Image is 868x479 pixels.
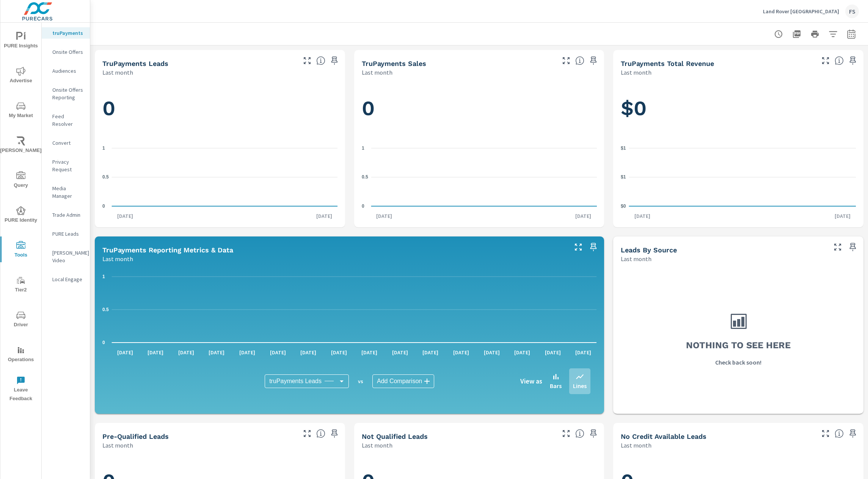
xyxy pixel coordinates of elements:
span: A basic review has been done and approved the credit worthiness of the lead by the configured cre... [316,429,325,438]
button: Make Fullscreen [819,55,832,67]
div: nav menu [0,23,41,406]
span: Save this to your personalized report [587,241,600,253]
p: [DATE] [234,349,261,356]
div: PURE Leads [42,228,90,239]
h5: Pre-Qualified Leads [102,432,169,440]
p: Privacy Request [52,158,84,173]
span: PURE Insights [3,32,39,50]
button: Make Fullscreen [819,427,832,440]
span: Driver [3,311,39,329]
span: [PERSON_NAME] [3,136,39,155]
p: Feed Resolver [52,113,84,128]
h1: 0 [362,95,597,121]
span: Operations [3,346,39,364]
span: Number of sales matched to a truPayments lead. [Source: This data is sourced from the dealer's DM... [575,56,584,65]
span: Save this to your personalized report [847,427,859,440]
p: [DATE] [326,349,352,356]
text: 0.5 [102,307,109,312]
button: Make Fullscreen [572,241,584,253]
text: 0 [102,340,105,345]
p: Onsite Offers Reporting [52,86,84,101]
div: Media Manager [42,183,90,202]
div: truPayments Leads [265,374,349,388]
p: vs [349,378,372,385]
p: [DATE] [142,349,169,356]
p: [DATE] [203,349,230,356]
span: Leave Feedback [3,376,39,403]
p: Last month [102,68,133,77]
span: Total revenue from sales matched to a truPayments lead. [Source: This data is sourced from the de... [835,56,844,65]
h5: Leads By Source [621,246,677,254]
p: [DATE] [540,349,566,356]
p: Last month [102,254,133,263]
button: Make Fullscreen [832,241,844,253]
p: Check back soon! [715,358,761,367]
button: Make Fullscreen [560,55,572,67]
h5: truPayments Sales [362,59,426,67]
text: 0.5 [362,174,368,180]
p: Onsite Offers [52,48,84,56]
p: PURE Leads [52,230,84,238]
p: [DATE] [265,349,291,356]
div: Local Engage [42,274,90,285]
div: Audiences [42,65,90,77]
span: Save this to your personalized report [328,427,341,440]
p: Media Manager [52,185,84,200]
text: 0.5 [102,174,109,180]
span: My Market [3,102,39,120]
h5: No Credit Available Leads [621,432,706,440]
p: [DATE] [479,349,505,356]
p: truPayments [52,29,84,37]
h5: truPayments Leads [102,59,168,67]
text: 0 [102,203,105,209]
span: Save this to your personalized report [328,55,341,67]
p: [PERSON_NAME] Video [52,249,84,264]
p: [DATE] [829,212,856,220]
h1: $0 [621,95,856,121]
span: Save this to your personalized report [587,55,600,67]
button: Make Fullscreen [560,427,572,440]
span: truPayments Leads [269,377,322,385]
p: [DATE] [448,349,474,356]
h3: Nothing to see here [686,339,791,352]
p: [DATE] [112,212,138,220]
div: Privacy Request [42,156,90,175]
div: Add Comparison [372,374,434,388]
p: [DATE] [509,349,535,356]
span: Save this to your personalized report [847,241,859,253]
text: 0 [362,203,364,209]
span: The number of truPayments leads. [316,56,325,65]
p: [DATE] [570,212,596,220]
p: Last month [362,441,392,450]
p: [DATE] [570,349,596,356]
div: Onsite Offers Reporting [42,84,90,103]
span: Add Comparison [377,377,422,385]
span: PURE Identity [3,206,39,225]
text: 1 [102,274,105,279]
text: $1 [621,174,626,180]
p: Trade Admin [52,211,84,219]
button: Select Date Range [844,27,859,42]
button: "Export Report to PDF" [789,27,804,42]
p: [DATE] [356,349,383,356]
div: Onsite Offers [42,46,90,58]
p: Convert [52,139,84,147]
p: [DATE] [311,212,337,220]
h5: truPayments Reporting Metrics & Data [102,246,233,254]
p: Last month [362,68,392,77]
p: [DATE] [112,349,138,356]
button: Make Fullscreen [301,427,313,440]
div: Convert [42,137,90,149]
p: Last month [102,441,133,450]
div: FS [845,5,859,18]
p: Last month [621,254,651,263]
p: Bars [550,381,562,390]
p: [DATE] [387,349,413,356]
text: 1 [362,146,364,151]
p: Last month [621,441,651,450]
h5: truPayments Total Revenue [621,59,714,67]
h1: 0 [102,95,337,121]
h6: View as [520,377,542,385]
p: [DATE] [629,212,656,220]
text: 1 [102,146,105,151]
